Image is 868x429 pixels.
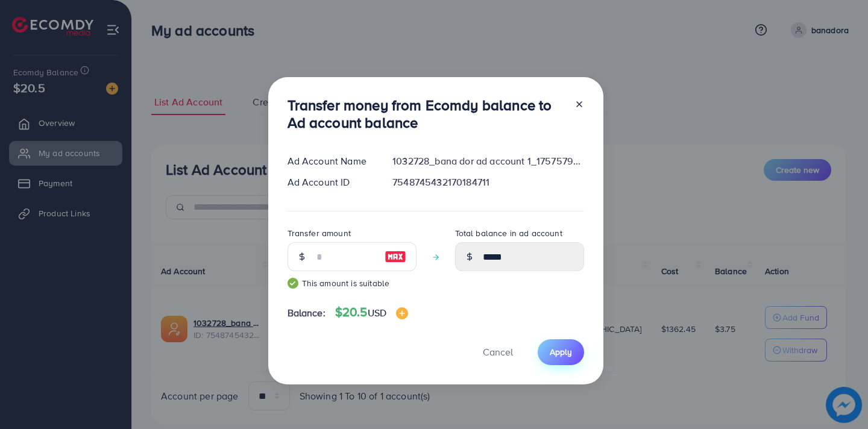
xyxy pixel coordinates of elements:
[278,154,383,168] div: Ad Account Name
[368,306,386,319] span: USD
[538,339,584,365] button: Apply
[288,306,325,320] span: Balance:
[288,227,351,239] label: Transfer amount
[288,278,298,289] img: guide
[483,345,513,359] span: Cancel
[288,96,565,131] h3: Transfer money from Ecomdy balance to Ad account balance
[383,154,593,168] div: 1032728_bana dor ad account 1_1757579407255
[278,175,383,189] div: Ad Account ID
[335,305,408,320] h4: $20.5
[550,346,572,358] span: Apply
[468,339,528,365] button: Cancel
[288,277,417,289] small: This amount is suitable
[455,227,562,239] label: Total balance in ad account
[385,249,406,264] img: image
[383,175,593,189] div: 7548745432170184711
[396,307,408,319] img: image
